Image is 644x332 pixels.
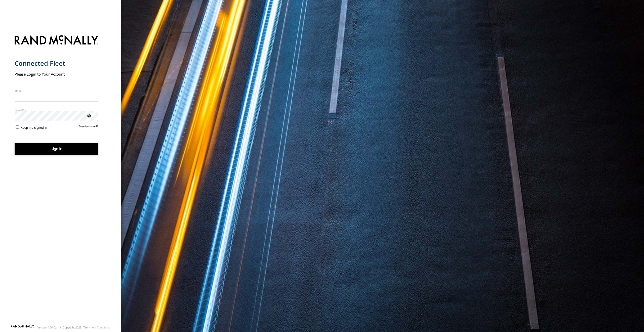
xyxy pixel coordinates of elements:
div: ViewPassword [86,113,91,118]
input: Keep me signed in [16,125,19,129]
img: Rand McNally [15,34,98,47]
button: Sign in [15,143,98,155]
h2: Please Login to Your Account [15,72,98,77]
a: Forgot password? [79,125,98,129]
a: Terms and Conditions [83,326,110,329]
a: Visit our Website [11,325,34,330]
h1: Connected Fleet [15,59,98,68]
label: Password [15,108,98,111]
form: main [15,32,106,324]
div: © Copyright 2025 - [60,326,110,329]
div: Version: 308.01 [37,326,57,329]
span: Keep me signed in [20,126,47,129]
label: Email [15,89,98,92]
